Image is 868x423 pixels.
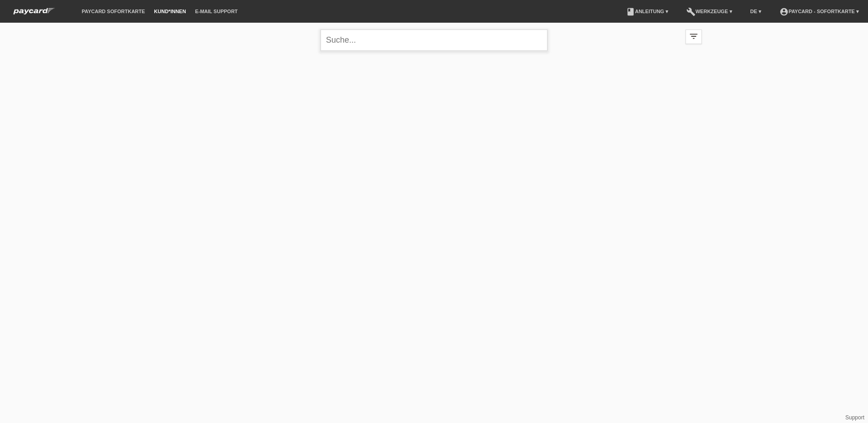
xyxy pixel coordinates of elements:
[626,7,635,16] i: book
[321,30,547,51] input: Suche...
[746,9,766,14] a: DE ▾
[775,9,863,14] a: account_circlepaycard - Sofortkarte ▾
[149,9,190,14] a: Kund*innen
[9,10,59,17] a: paycard Sofortkarte
[779,7,789,16] i: account_circle
[682,9,737,14] a: buildWerkzeuge ▾
[9,6,59,16] img: paycard Sofortkarte
[845,414,864,421] a: Support
[686,7,695,16] i: build
[191,9,242,14] a: E-Mail Support
[621,9,673,14] a: bookAnleitung ▾
[77,9,149,14] a: paycard Sofortkarte
[689,31,699,41] i: filter_list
